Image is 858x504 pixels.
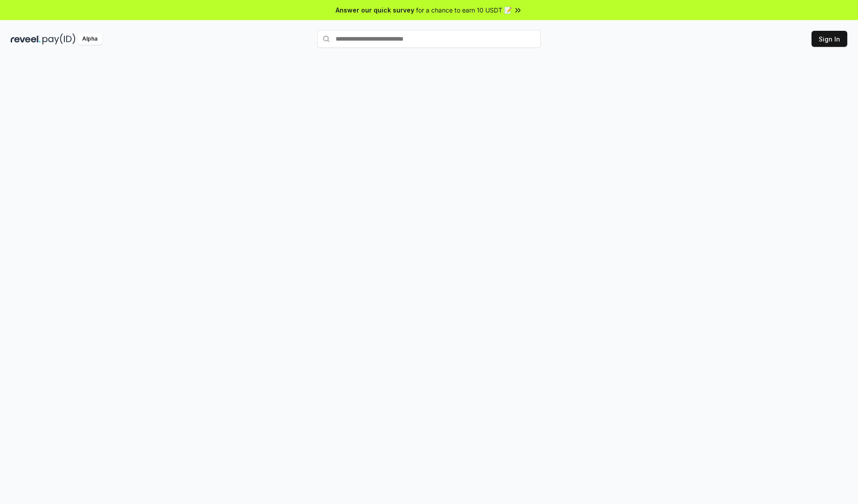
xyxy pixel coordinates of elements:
span: for a chance to earn 10 USDT 📝 [416,5,512,15]
img: reveel_dark [11,33,41,45]
span: Answer our quick survey [336,5,414,15]
img: pay_id [42,33,76,45]
div: Alpha [77,33,102,45]
button: Sign In [812,31,847,47]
